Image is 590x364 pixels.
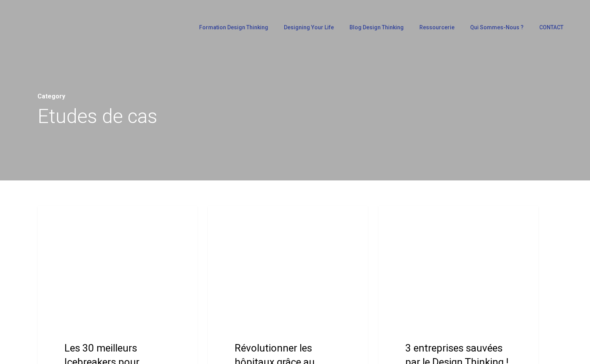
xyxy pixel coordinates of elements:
a: Blog Design Thinking [346,25,408,30]
span: Category [37,93,65,100]
h1: Etudes de cas [37,103,553,130]
a: Etudes de cas [386,214,437,223]
a: CONTACT [535,25,567,30]
span: Formation Design Thinking [199,24,268,30]
span: Blog Design Thinking [349,24,404,30]
span: CONTACT [539,24,563,30]
span: Designing Your Life [284,24,334,30]
a: Ressourcerie [415,25,458,30]
a: Etudes de cas [216,214,267,223]
a: Formation Design Thinking [195,25,272,30]
span: Ressourcerie [419,24,455,30]
a: Qui sommes-nous ? [466,25,528,30]
a: Etudes de cas [45,214,96,223]
a: Designing Your Life [280,25,338,30]
span: Qui sommes-nous ? [470,24,524,30]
